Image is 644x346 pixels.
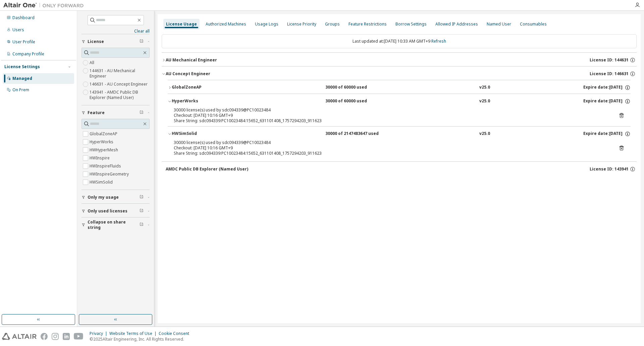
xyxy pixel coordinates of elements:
[166,71,210,77] div: AU Concept Engineer
[12,27,24,33] div: Users
[520,21,547,27] div: Consumables
[3,2,87,9] img: Altair One
[88,219,140,230] span: Collapse on share string
[325,21,340,27] div: Groups
[12,39,35,45] div: User Profile
[109,331,159,336] div: Website Terms of Use
[348,21,387,27] div: Feature Restrictions
[12,76,32,81] div: Managed
[90,331,109,336] div: Privacy
[166,162,637,177] button: AMDC Public DB Explorer (Named User)License ID: 143941
[88,195,119,200] span: Only my usage
[162,66,637,81] button: AU Concept EngineerLicense ID: 146631
[90,336,193,342] p: © 2025 Altair Engineering, Inc. All Rights Reserved.
[90,178,114,186] label: HWSimSolid
[583,98,631,104] div: Expire date: [DATE]
[168,80,631,95] button: GlobalZoneAP30000 of 60000 usedv25.0Expire date:[DATE]
[82,105,150,120] button: Feature
[90,130,119,138] label: GlobalZoneAP
[172,85,232,91] div: GlobalZoneAP
[166,57,217,63] div: AU Mechanical Engineer
[90,154,111,162] label: HWInspire
[4,64,40,69] div: License Settings
[174,118,608,123] div: Share String: sdc094339:PC10023484:15652_631101408_1757294203_911623
[52,333,59,340] img: instagram.svg
[479,131,490,137] div: v25.0
[82,29,150,34] a: Clear all
[88,39,104,44] span: License
[90,138,115,146] label: HyperWorks
[287,21,316,27] div: License Priority
[166,166,248,172] div: AMDC Public DB Explorer (Named User)
[162,53,637,67] button: AU Mechanical EngineerLicense ID: 144631
[325,85,386,91] div: 30000 of 60000 used
[90,146,119,154] label: HWHyperMesh
[140,195,144,200] span: Clear filter
[140,222,144,228] span: Clear filter
[172,131,232,137] div: HWSimSolid
[479,85,490,91] div: v25.0
[88,110,105,115] span: Feature
[82,34,150,49] button: License
[206,21,246,27] div: Authorized Machines
[88,208,127,214] span: Only used licenses
[140,110,144,115] span: Clear filter
[325,98,386,104] div: 30000 of 60000 used
[583,85,631,91] div: Expire date: [DATE]
[174,140,608,145] div: 30000 license(s) used by sdc094339@PC10023484
[590,166,629,172] span: License ID: 143941
[140,39,144,44] span: Clear filter
[166,21,197,27] div: License Usage
[435,21,478,27] div: Allowed IP Addresses
[74,333,84,340] img: youtube.svg
[168,94,631,109] button: HyperWorks30000 of 60000 usedv25.0Expire date:[DATE]
[172,98,232,104] div: HyperWorks
[12,51,44,57] div: Company Profile
[63,333,70,340] img: linkedin.svg
[90,88,150,102] label: 143941 - AMDC Public DB Explorer (Named User)
[90,80,149,88] label: 146631 - AU Concept Engineer
[90,162,122,170] label: HWInspireFluids
[174,145,608,151] div: Checkout: [DATE] 10:16 GMT+9
[255,21,278,27] div: Usage Logs
[2,333,37,340] img: altair_logo.svg
[162,34,637,48] div: Last updated at: [DATE] 10:33 AM GMT+9
[82,190,150,205] button: Only my usage
[82,204,150,218] button: Only used licenses
[395,21,427,27] div: Borrow Settings
[140,208,144,214] span: Clear filter
[12,87,29,93] div: On Prem
[82,217,150,232] button: Collapse on share string
[90,170,130,178] label: HWInspireGeometry
[168,127,631,141] button: HWSimSolid30000 of 2147483647 usedv25.0Expire date:[DATE]
[174,151,608,156] div: Share String: sdc094339:PC10023484:15652_631101408_1757294203_911623
[590,57,629,63] span: License ID: 144631
[174,107,608,113] div: 30000 license(s) used by sdc094339@PC10023484
[174,113,608,118] div: Checkout: [DATE] 10:16 GMT+9
[159,331,193,336] div: Cookie Consent
[90,59,96,67] label: All
[90,67,150,80] label: 144631 - AU Mechanical Engineer
[325,131,386,137] div: 30000 of 2147483647 used
[479,98,490,104] div: v25.0
[431,38,446,44] a: Refresh
[590,71,629,77] span: License ID: 146631
[487,21,511,27] div: Named User
[12,15,35,20] div: Dashboard
[41,333,48,340] img: facebook.svg
[583,131,631,137] div: Expire date: [DATE]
